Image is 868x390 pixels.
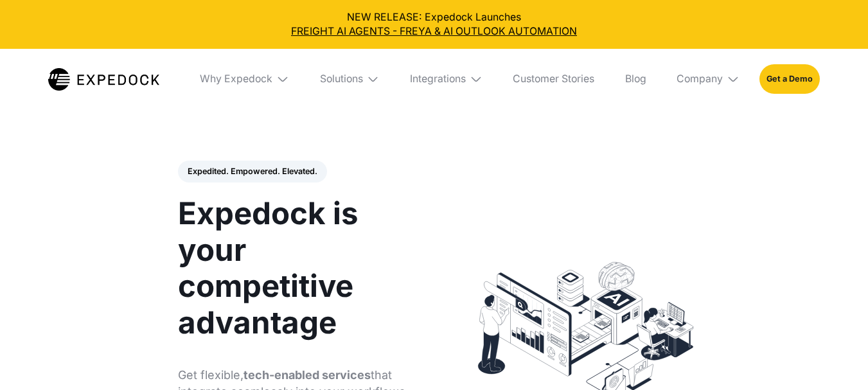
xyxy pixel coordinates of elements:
a: Customer Stories [502,49,605,110]
div: Company [677,73,723,85]
div: Integrations [400,49,492,110]
div: Solutions [310,49,389,110]
div: Why Expedock [190,49,299,110]
div: Company [666,49,749,110]
a: Get a Demo [759,64,820,94]
div: NEW RELEASE: Expedock Launches [10,10,858,39]
div: Solutions [320,73,363,85]
a: Blog [615,49,657,110]
div: Integrations [410,73,466,85]
div: Why Expedock [200,73,272,85]
a: FREIGHT AI AGENTS - FREYA & AI OUTLOOK AUTOMATION [10,24,858,39]
h1: Expedock is your competitive advantage [178,195,420,342]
